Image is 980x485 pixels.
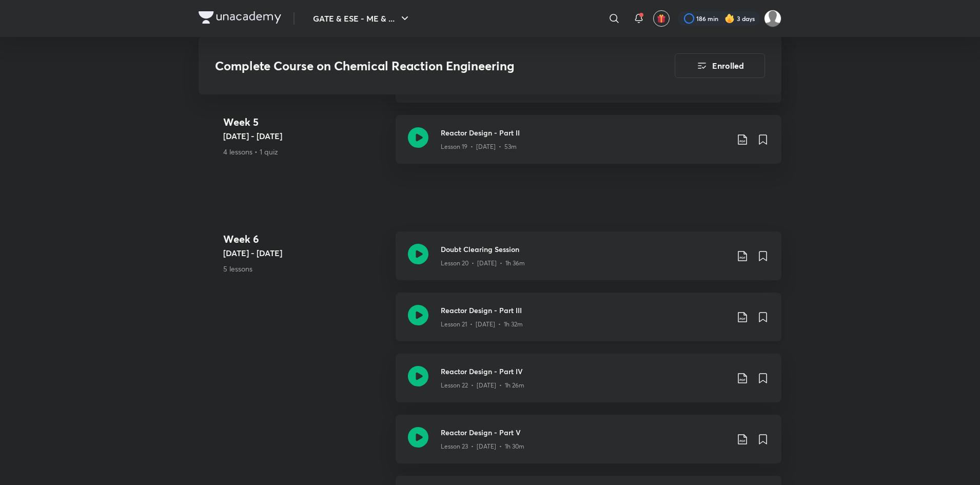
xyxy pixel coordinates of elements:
p: Lesson 23 • [DATE] • 1h 30m [441,442,524,451]
h5: [DATE] - [DATE] [223,130,387,142]
img: avatar [657,14,666,23]
button: GATE & ESE - ME & ... [307,8,417,29]
p: Lesson 22 • [DATE] • 1h 26m [441,381,524,390]
h3: Reactor Design - Part III [441,305,728,316]
img: streak [724,13,735,24]
a: Reactor Design - Part VLesson 23 • [DATE] • 1h 30m [396,415,781,476]
img: Prakhar Mishra [764,10,781,27]
h3: Doubt Clearing Session [441,244,728,255]
a: Reactor Design - Part IILesson 19 • [DATE] • 53m [396,115,781,176]
p: Lesson 21 • [DATE] • 1h 32m [441,320,523,329]
a: Doubt Clearing SessionLesson 20 • [DATE] • 1h 36m [396,231,781,293]
p: 5 lessons [223,263,387,274]
p: Lesson 20 • [DATE] • 1h 36m [441,259,525,268]
h4: Week 6 [223,231,387,247]
a: Company Logo [199,11,281,26]
h3: Complete Course on Chemical Reaction Engineering [215,59,617,73]
h4: Week 5 [223,114,387,130]
button: Enrolled [675,53,765,78]
h3: Reactor Design - Part V [441,427,728,438]
a: Reactor Design - Part IVLesson 22 • [DATE] • 1h 26m [396,354,781,415]
h3: Reactor Design - Part IV [441,366,728,377]
h3: Reactor Design - Part II [441,127,728,138]
h5: [DATE] - [DATE] [223,247,387,259]
p: 4 lessons • 1 quiz [223,146,387,157]
p: Lesson 19 • [DATE] • 53m [441,142,517,151]
img: Company Logo [199,11,281,24]
button: avatar [653,10,670,27]
a: Reactor Design - Part IIILesson 21 • [DATE] • 1h 32m [396,293,781,354]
